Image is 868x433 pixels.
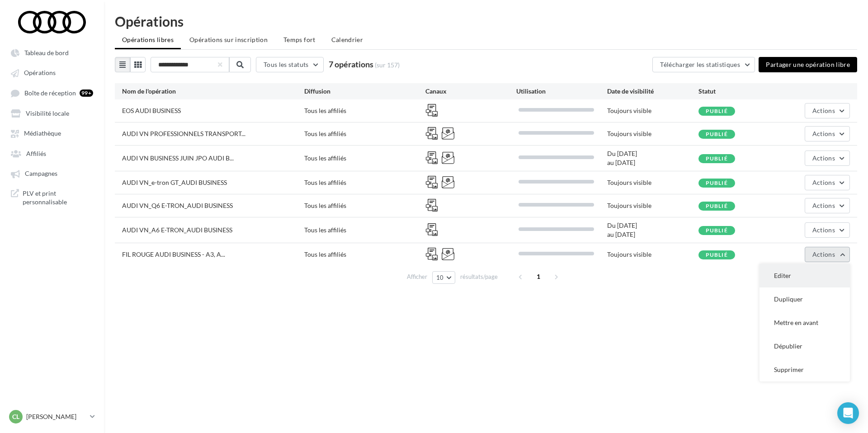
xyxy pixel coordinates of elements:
[304,106,425,115] div: Tous les affiliés
[26,109,69,117] span: Visibilité locale
[122,87,304,96] div: Nom de l'opération
[706,251,728,258] span: Publié
[607,106,698,115] div: Toujours visible
[5,44,99,61] a: Tableau de bord
[805,198,850,213] button: Actions
[759,57,857,72] button: Partager une opération libre
[805,247,850,262] button: Actions
[812,107,835,114] span: Actions
[698,87,789,96] div: Statut
[375,61,400,69] span: (sur 157)
[122,154,234,162] span: AUDI VN BUSINESS JUIN JPO AUDI B...
[5,85,99,101] a: Boîte de réception 99+
[812,154,835,162] span: Actions
[26,150,46,157] span: Affiliés
[607,221,698,239] div: Du [DATE] au [DATE]
[24,130,61,137] span: Médiathèque
[12,412,19,421] span: Cl
[407,273,427,281] span: Afficher
[759,287,850,311] button: Dupliquer
[256,57,324,72] button: Tous les statuts
[304,87,425,96] div: Diffusion
[122,130,245,137] span: AUDI VN PROFESSIONNELS TRANSPORT...
[812,130,835,137] span: Actions
[805,175,850,190] button: Actions
[706,108,728,114] span: Publié
[264,61,309,68] span: Tous les statuts
[805,126,850,141] button: Actions
[122,202,233,209] span: AUDI VN_Q6 E-TRON_AUDI BUSINESS
[304,250,425,259] div: Tous les affiliés
[304,178,425,187] div: Tous les affiliés
[283,36,316,43] span: Temps fort
[7,408,97,425] a: Cl [PERSON_NAME]
[759,358,850,381] button: Supprimer
[304,226,425,235] div: Tous les affiliés
[706,131,728,137] span: Publié
[837,402,859,424] div: Open Intercom Messenger
[759,264,850,287] button: Editer
[5,145,99,161] a: Affiliés
[706,179,728,186] span: Publié
[5,165,99,181] a: Campagnes
[706,155,728,162] span: Publié
[805,222,850,238] button: Actions
[5,64,99,80] a: Opérations
[5,185,99,210] a: PLV et print personnalisable
[115,14,857,28] div: Opérations
[329,59,373,69] span: 7 opérations
[607,201,698,210] div: Toujours visible
[759,334,850,358] button: Dépublier
[531,269,546,284] span: 1
[812,226,835,234] span: Actions
[759,311,850,334] button: Mettre en avant
[304,154,425,163] div: Tous les affiliés
[5,125,99,141] a: Médiathèque
[331,36,363,43] span: Calendrier
[812,179,835,186] span: Actions
[26,412,86,421] p: [PERSON_NAME]
[304,129,425,138] div: Tous les affiliés
[304,201,425,210] div: Tous les affiliés
[812,250,835,258] span: Actions
[660,61,740,68] span: Télécharger les statistiques
[706,202,728,209] span: Publié
[24,69,56,77] span: Opérations
[122,226,232,234] span: AUDI VN_A6 E-TRON_AUDI BUSINESS
[652,57,755,72] button: Télécharger les statistiques
[24,49,69,56] span: Tableau de bord
[25,170,57,178] span: Campagnes
[5,105,99,121] a: Visibilité locale
[80,89,93,97] div: 99+
[607,87,698,96] div: Date de visibilité
[189,36,268,43] span: Opérations sur inscription
[607,178,698,187] div: Toujours visible
[122,179,227,186] span: AUDI VN_e-tron GT_AUDI BUSINESS
[805,103,850,118] button: Actions
[607,129,698,138] div: Toujours visible
[516,87,607,96] div: Utilisation
[607,250,698,259] div: Toujours visible
[122,250,225,258] span: FIL ROUGE AUDI BUSINESS - A3, A...
[607,149,698,167] div: Du [DATE] au [DATE]
[24,89,76,97] span: Boîte de réception
[812,202,835,209] span: Actions
[23,189,93,207] span: PLV et print personnalisable
[122,107,181,114] span: EOS AUDI BUSINESS
[432,271,455,284] button: 10
[425,87,516,96] div: Canaux
[805,151,850,166] button: Actions
[706,227,728,234] span: Publié
[460,273,498,281] span: résultats/page
[436,274,444,281] span: 10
